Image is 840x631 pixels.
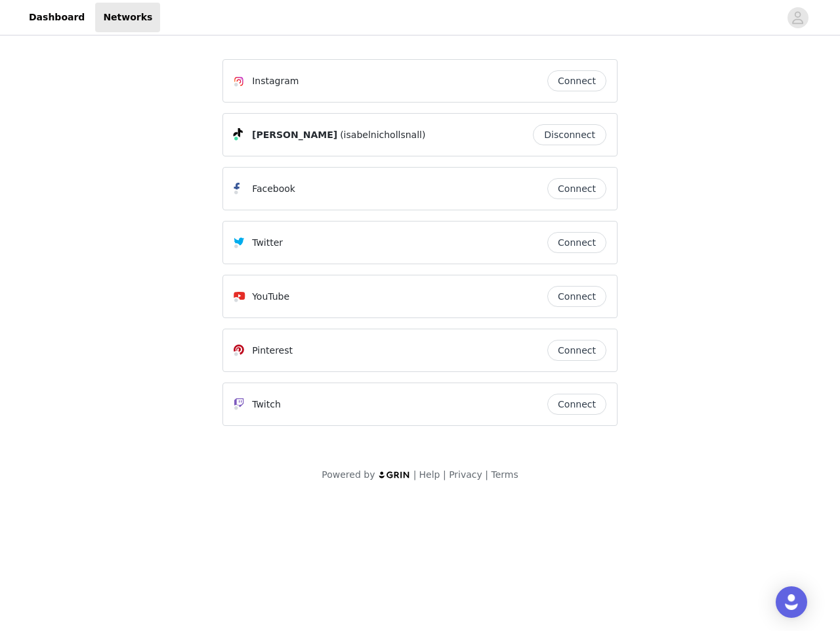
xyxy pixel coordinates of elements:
button: Connect [547,70,606,91]
img: logo [378,471,411,479]
button: Connect [547,286,606,307]
p: Twitch [252,398,281,411]
a: Help [419,469,440,480]
span: | [485,469,488,480]
p: Instagram [252,74,299,88]
span: Powered by [322,469,375,480]
button: Connect [547,340,606,361]
p: Pinterest [252,344,293,358]
span: [PERSON_NAME] [252,128,337,142]
span: | [443,469,446,480]
span: (isabelnichollsnall) [340,128,425,142]
a: Terms [491,469,518,480]
a: Dashboard [21,3,93,32]
div: Open Intercom Messenger [776,586,807,618]
p: Facebook [252,182,295,196]
button: Connect [547,232,606,253]
div: avatar [791,7,804,28]
p: YouTube [252,290,289,304]
p: Twitter [252,236,283,250]
a: Privacy [449,469,482,480]
span: | [413,469,417,480]
img: Instagram Icon [234,76,244,87]
button: Connect [547,394,606,415]
button: Disconnect [533,124,606,145]
a: Networks [95,3,160,32]
button: Connect [547,178,606,199]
